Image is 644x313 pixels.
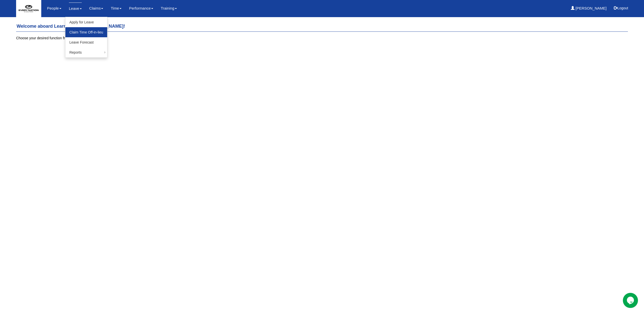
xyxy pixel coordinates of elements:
[47,3,61,14] a: People
[65,47,107,57] a: Reports
[16,21,628,32] h4: Welcome aboard Learn Anchor, [PERSON_NAME]!
[65,37,107,47] a: Leave Forecast
[69,3,82,14] a: Leave
[161,3,177,14] a: Training
[571,3,607,14] a: [PERSON_NAME]
[89,3,103,14] a: Claims
[16,0,41,17] img: 2Q==
[610,2,632,14] button: Logout
[65,27,107,37] a: Claim Time Off-in-lieu
[65,17,107,27] a: Apply for Leave
[129,3,153,14] a: Performance
[623,293,639,308] iframe: chat widget
[111,3,122,14] a: Time
[16,36,628,41] p: Choose your desired function from the menu above.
